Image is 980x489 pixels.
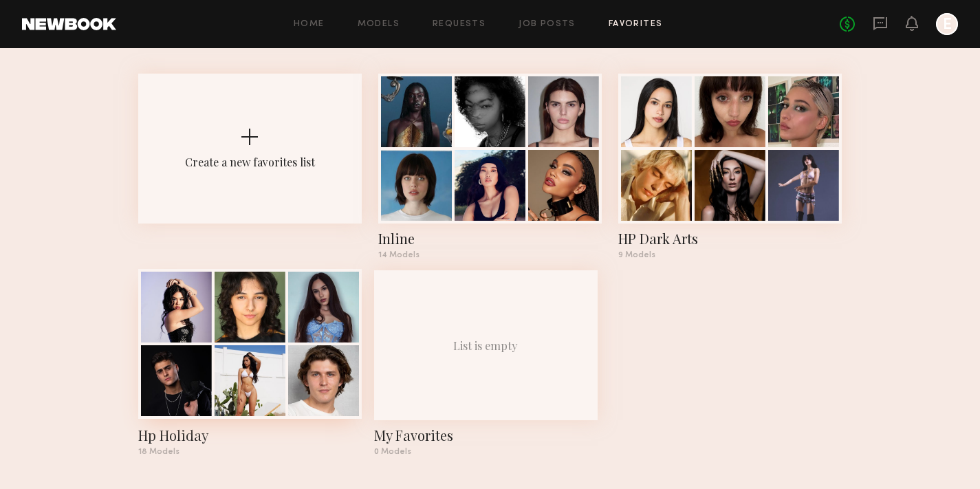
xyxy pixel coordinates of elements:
[138,270,362,456] a: Hp Holiday18 Models
[138,448,362,456] div: 18 Models
[378,251,602,259] div: 14 Models
[374,426,598,445] div: My Favorites
[378,74,602,259] a: Inline14 Models
[618,229,842,248] div: HP Dark Arts
[294,20,325,29] a: Home
[609,20,663,29] a: Favorites
[618,74,842,259] a: HP Dark Arts9 Models
[433,20,486,29] a: Requests
[374,270,598,456] a: List is emptyMy Favorites0 Models
[138,74,362,270] button: Create a new favorites list
[453,338,518,353] div: List is empty
[358,20,400,29] a: Models
[519,20,576,29] a: Job Posts
[378,229,602,248] div: Inline
[618,251,842,259] div: 9 Models
[936,13,958,35] a: E
[185,155,315,169] div: Create a new favorites list
[374,448,598,456] div: 0 Models
[138,426,362,445] div: Hp Holiday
